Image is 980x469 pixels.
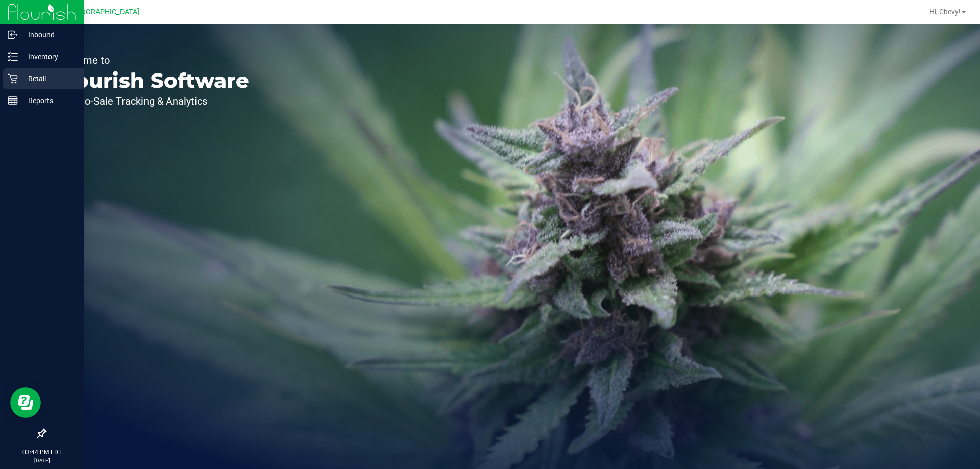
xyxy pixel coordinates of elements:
[5,448,79,457] p: 03:44 PM EDT
[8,30,18,40] inline-svg: Inbound
[18,72,79,85] p: Retail
[55,55,249,65] p: Welcome to
[55,70,249,91] p: Flourish Software
[929,8,961,16] span: Hi, Chevy!
[5,457,79,464] p: [DATE]
[55,96,249,106] p: Seed-to-Sale Tracking & Analytics
[18,51,79,63] p: Inventory
[18,29,79,41] p: Inbound
[69,8,139,16] span: [GEOGRAPHIC_DATA]
[18,94,79,107] p: Reports
[8,73,18,84] inline-svg: Retail
[8,52,18,62] inline-svg: Inventory
[10,387,41,418] iframe: Resource center
[8,95,18,106] inline-svg: Reports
